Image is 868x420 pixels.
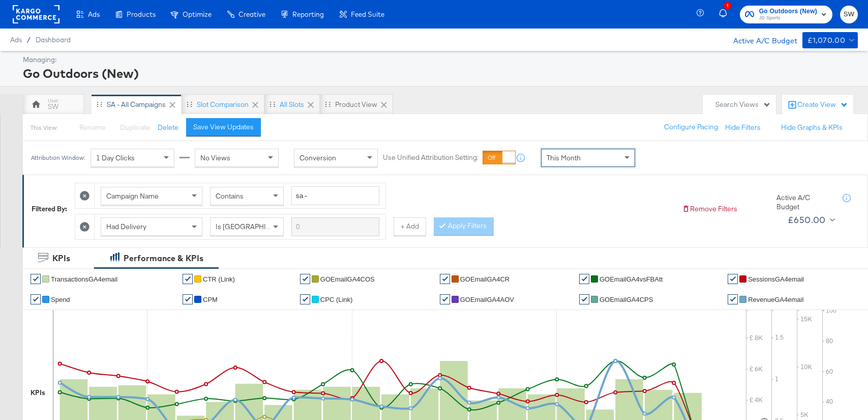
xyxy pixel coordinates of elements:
div: £650.00 [788,212,826,228]
div: SA - All Campaigns [107,100,166,109]
div: KPIs [31,388,45,398]
div: Create View [797,100,848,110]
a: ✔ [300,294,310,304]
label: Use Unified Attribution Setting: [383,153,478,163]
button: SW [840,6,858,23]
a: ✔ [440,294,450,304]
input: Enter a search term [291,186,379,205]
div: Product View [335,100,377,109]
div: Search Views [715,100,771,109]
span: This Month [547,153,581,162]
div: Active A/C Budget [723,32,797,47]
button: Delete [158,123,178,132]
span: CTR (Link) [203,275,235,283]
button: £1,070.00 [802,32,858,48]
span: Duplicate [120,123,150,132]
span: Optimize [183,10,212,18]
a: ✔ [183,274,193,284]
button: Hide Filters [725,123,761,132]
a: ✔ [31,294,41,304]
button: Go Outdoors (New)JD Sports [740,6,832,23]
button: Hide Graphs & KPIs [781,123,843,132]
div: £1,070.00 [807,34,846,47]
button: 1 [717,5,735,24]
span: Ads [10,36,22,44]
span: Conversion [300,153,336,162]
div: Drag to reorder tab [325,101,331,107]
button: + Add [394,217,426,236]
div: Drag to reorder tab [97,101,102,107]
a: ✔ [579,274,589,284]
div: KPIs [52,253,70,264]
button: Configure Pacing [657,118,725,136]
button: Remove Filters [682,204,737,214]
span: SW [844,9,854,20]
span: GOEmailGA4CPS [600,296,653,303]
span: Go Outdoors (New) [759,6,817,17]
span: CPC (Link) [320,296,353,303]
a: ✔ [31,274,41,284]
div: SW [48,102,58,111]
span: Contains [216,191,244,201]
div: 1 [724,2,731,10]
div: Drag to reorder tab [270,101,275,107]
button: £650.00 [784,212,837,228]
a: Dashboard [36,36,71,44]
span: SessionsGA4email [748,275,804,283]
span: Ads [88,10,100,18]
a: ✔ [300,274,310,284]
button: Save View Updates [186,118,261,136]
div: Active A/C Budget [776,193,832,212]
div: Filtered By: [32,204,67,214]
span: Campaign Name [106,191,159,201]
span: GOEmailGA4CR [460,275,510,283]
div: Slot Comparison [197,100,249,109]
a: ✔ [728,294,738,304]
div: Go Outdoors (New) [23,65,855,82]
div: Managing: [23,55,855,65]
span: GOEmailGA4vsFBAtt [600,275,663,283]
span: Spend [51,296,70,303]
span: Products [127,10,156,18]
a: ✔ [440,274,450,284]
span: GOEmailGA4AOV [460,296,514,303]
span: GOEmailGA4COS [320,275,375,283]
a: ✔ [579,294,589,304]
span: Reporting [292,10,324,18]
a: ✔ [183,294,193,304]
span: JD Sports [759,14,817,22]
div: This View: [31,124,57,132]
span: / [22,36,36,44]
span: No Views [200,153,230,162]
span: 1 Day Clicks [96,153,135,162]
span: Rename [79,123,106,132]
span: Creative [238,10,265,18]
div: Attribution Window: [31,154,85,161]
input: Enter a search term [291,217,379,236]
div: Performance & KPIs [124,253,203,264]
span: Had Delivery [106,222,146,231]
div: All Slots [280,100,304,109]
span: Feed Suite [351,10,384,18]
span: TransactionsGA4email [51,275,117,283]
span: Is [GEOGRAPHIC_DATA] [216,222,293,231]
div: Save View Updates [193,122,254,132]
a: ✔ [728,274,738,284]
span: RevenueGA4email [748,296,803,303]
span: CPM [203,296,218,303]
div: Drag to reorder tab [187,101,192,107]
